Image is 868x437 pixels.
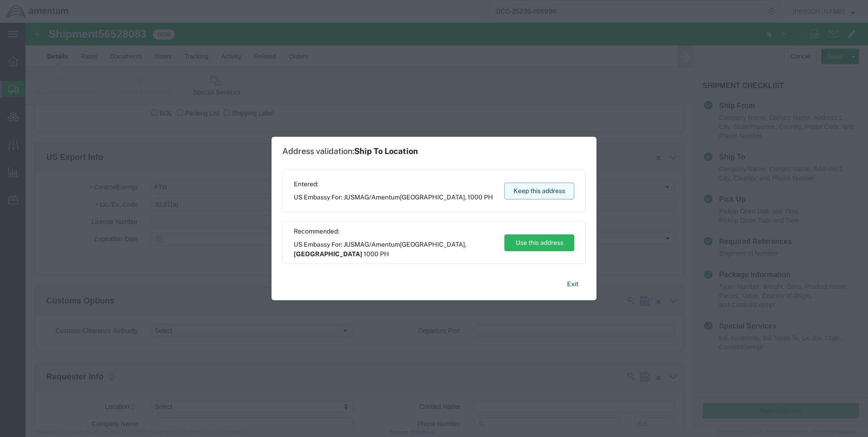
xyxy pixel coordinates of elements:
span: PH [380,250,389,258]
button: Exit [560,276,586,292]
span: 1000 [364,250,379,258]
button: Keep this address [504,183,574,199]
span: [GEOGRAPHIC_DATA] [294,250,362,258]
span: [GEOGRAPHIC_DATA] [400,241,465,248]
span: Recommended: [294,227,496,236]
span: Ship To Location [354,146,418,156]
span: 1000 [468,194,483,201]
span: [GEOGRAPHIC_DATA] [400,194,465,201]
button: Use this address [504,234,574,251]
span: US Embassy For: JUSMAG/Amentum , [294,193,493,202]
h1: Address validation: [282,146,418,156]
span: Entered: [294,179,493,189]
span: US Embassy For: JUSMAG/Amentum , [294,240,496,259]
span: PH [484,194,493,201]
